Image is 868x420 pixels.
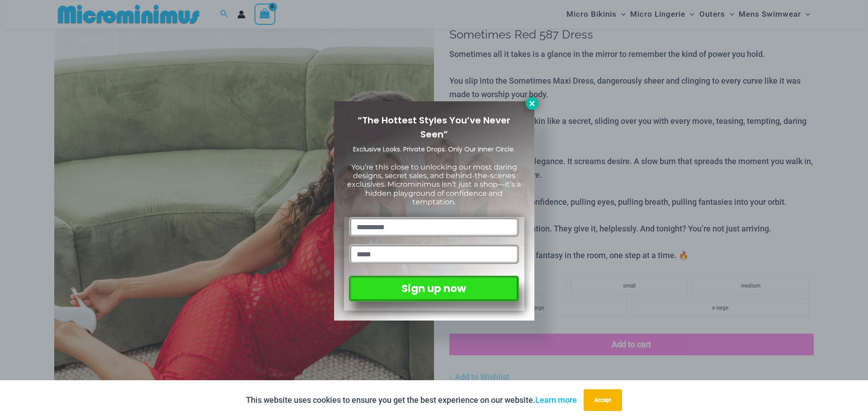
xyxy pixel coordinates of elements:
[584,389,622,411] button: Accept
[358,114,510,141] span: “The Hottest Styles You’ve Never Seen”
[526,97,538,110] button: Close
[246,393,577,407] p: This website uses cookies to ensure you get the best experience on our website.
[347,163,521,206] span: You’re this close to unlocking our most daring designs, secret sales, and behind-the-scenes exclu...
[353,145,515,154] span: Exclusive Looks. Private Drops. Only Our Inner Circle.
[535,395,577,405] a: Learn more
[349,276,519,302] button: Sign up now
